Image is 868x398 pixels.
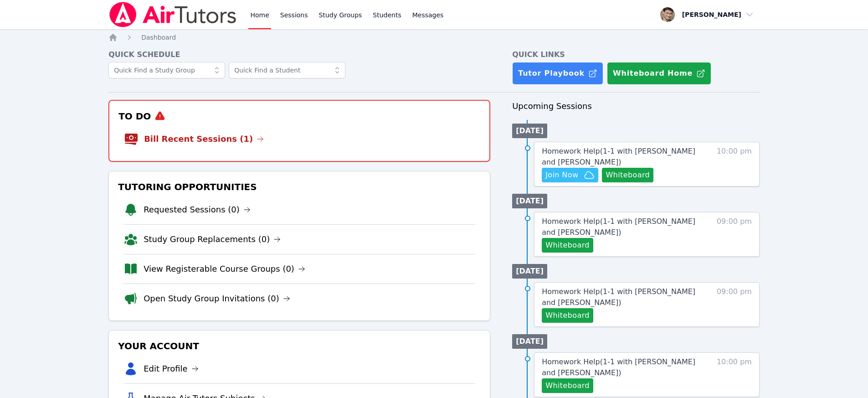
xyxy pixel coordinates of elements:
[542,308,593,323] button: Whiteboard
[117,108,482,124] h3: To Do
[545,170,578,181] span: Join Now
[144,203,251,216] a: Requested Sessions (0)
[144,362,199,375] a: Edit Profile
[542,147,695,166] span: Homework Help ( 1-1 with [PERSON_NAME] and [PERSON_NAME] )
[542,286,699,308] a: Homework Help(1-1 with [PERSON_NAME] and [PERSON_NAME])
[512,194,547,208] li: [DATE]
[412,10,444,20] span: Messages
[229,62,345,78] input: Quick Find a Student
[108,49,490,60] h4: Quick Schedule
[542,146,699,168] a: Homework Help(1-1 with [PERSON_NAME] and [PERSON_NAME])
[717,357,752,393] span: 10:00 pm
[108,33,760,42] nav: Breadcrumb
[512,264,547,279] li: [DATE]
[144,133,264,145] a: Bill Recent Sessions (1)
[602,168,653,182] button: Whiteboard
[512,100,760,113] h3: Upcoming Sessions
[542,238,593,253] button: Whiteboard
[512,49,760,60] h4: Quick Links
[717,286,752,323] span: 09:00 pm
[542,287,695,307] span: Homework Help ( 1-1 with [PERSON_NAME] and [PERSON_NAME] )
[512,62,603,85] a: Tutor Playbook
[607,62,711,85] button: Whiteboard Home
[116,338,483,354] h3: Your Account
[141,34,176,41] span: Dashboard
[144,292,290,305] a: Open Study Group Invitations (0)
[542,357,699,378] a: Homework Help(1-1 with [PERSON_NAME] and [PERSON_NAME])
[717,216,752,253] span: 09:00 pm
[542,216,699,238] a: Homework Help(1-1 with [PERSON_NAME] and [PERSON_NAME])
[116,179,483,195] h3: Tutoring Opportunities
[108,62,225,78] input: Quick Find a Study Group
[512,334,547,349] li: [DATE]
[717,146,752,182] span: 10:00 pm
[542,378,593,393] button: Whiteboard
[141,33,176,42] a: Dashboard
[512,124,547,138] li: [DATE]
[542,357,695,377] span: Homework Help ( 1-1 with [PERSON_NAME] and [PERSON_NAME] )
[542,168,598,182] button: Join Now
[144,233,281,246] a: Study Group Replacements (0)
[144,263,305,275] a: View Registerable Course Groups (0)
[542,217,695,237] span: Homework Help ( 1-1 with [PERSON_NAME] and [PERSON_NAME] )
[108,2,237,27] img: Air Tutors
